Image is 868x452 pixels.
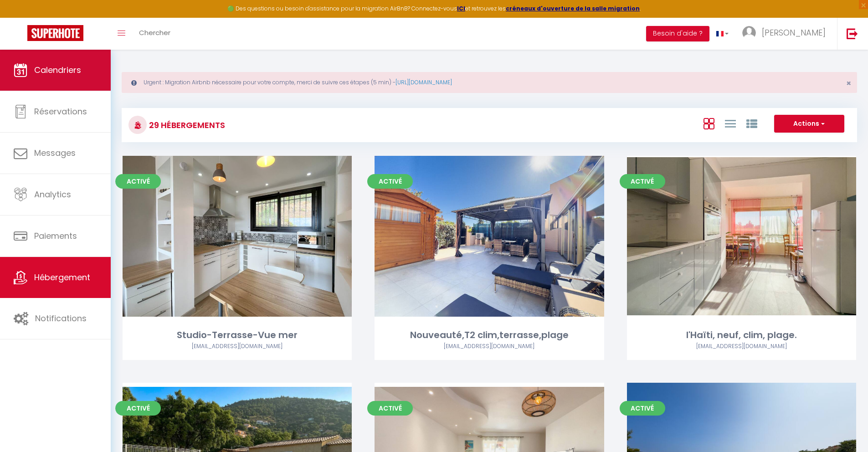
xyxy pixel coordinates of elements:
[646,26,709,41] button: Besoin d'aide ?
[27,25,83,41] img: Super Booking
[829,411,861,445] iframe: Chat
[35,313,87,324] span: Notifications
[147,115,225,135] h3: 29 Hébergements
[846,77,851,89] span: ×
[139,28,170,37] span: Chercher
[620,401,665,416] span: Activé
[746,116,757,131] a: Vue par Groupe
[846,79,851,87] button: Close
[627,342,856,351] div: Airbnb
[742,26,756,40] img: ...
[847,28,858,39] img: logout
[774,115,844,133] button: Actions
[7,4,35,31] button: Ouvrir le widget de chat LiveChat
[115,174,161,189] span: Activé
[123,342,352,351] div: Airbnb
[620,174,665,189] span: Activé
[367,174,413,189] span: Activé
[725,116,736,131] a: Vue en Liste
[367,401,413,416] span: Activé
[34,272,90,283] span: Hébergement
[762,27,826,38] span: [PERSON_NAME]
[34,106,87,117] span: Réservations
[122,72,857,93] div: Urgent : Migration Airbnb nécessaire pour votre compte, merci de suivre ces étapes (5 min) -
[506,5,640,12] a: créneaux d'ouverture de la salle migration
[34,64,81,76] span: Calendriers
[132,18,177,50] a: Chercher
[375,342,604,351] div: Airbnb
[375,328,604,342] div: Nouveauté,T2 clim,terrasse,plage
[123,328,352,342] div: Studio-Terrasse-Vue mer
[627,328,856,342] div: l'Haïti, neuf, clim, plage.
[34,230,77,241] span: Paiements
[34,147,76,159] span: Messages
[115,401,161,416] span: Activé
[34,189,71,200] span: Analytics
[704,116,714,131] a: Vue en Box
[457,5,465,12] a: ICI
[735,18,837,50] a: ... [PERSON_NAME]
[395,78,452,86] a: [URL][DOMAIN_NAME]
